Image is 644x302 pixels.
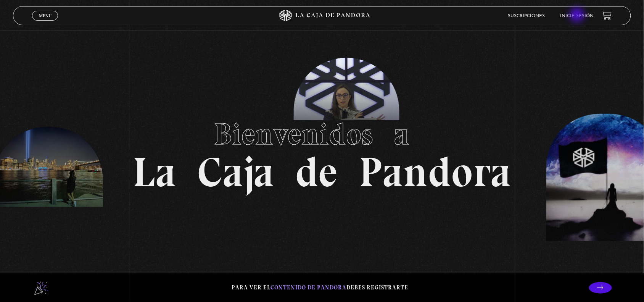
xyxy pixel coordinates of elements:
span: Bienvenidos a [214,116,430,152]
a: Inicie sesión [560,14,594,18]
p: Para ver el debes registrarte [232,283,409,293]
span: Cerrar [36,20,54,25]
a: Suscripciones [508,14,545,18]
span: contenido de Pandora [271,284,347,291]
span: Menu [39,13,52,18]
h1: La Caja de Pandora [133,109,512,193]
a: View your shopping cart [602,10,612,21]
